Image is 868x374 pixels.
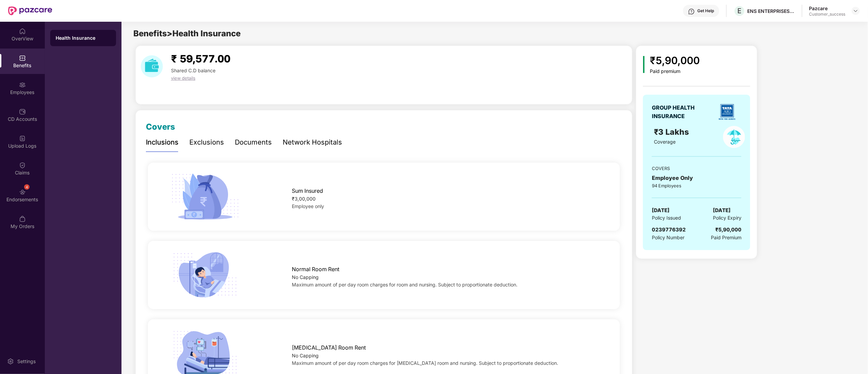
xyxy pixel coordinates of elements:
span: Policy Issued [652,214,681,222]
span: ₹3 Lakhs [654,127,691,137]
img: svg+xml;base64,PHN2ZyBpZD0iSG9tZSIgeG1sbnM9Imh0dHA6Ly93d3cudzMub3JnLzIwMDAvc3ZnIiB3aWR0aD0iMjAiIG... [19,28,26,35]
div: Customer_success [809,12,846,17]
div: Inclusions [146,137,178,148]
img: svg+xml;base64,PHN2ZyBpZD0iRW5kb3JzZW1lbnRzIiB4bWxucz0iaHR0cDovL3d3dy53My5vcmcvMjAwMC9zdmciIHdpZH... [19,189,26,195]
img: download [141,55,163,77]
div: ₹5,90,000 [715,226,741,234]
img: policyIcon [723,126,745,148]
span: Maximum amount of per day room charges for [MEDICAL_DATA] room and nursing. Subject to proportion... [292,360,558,366]
span: [DATE] [713,206,731,214]
img: svg+xml;base64,PHN2ZyBpZD0iU2V0dGluZy0yMHgyMCIgeG1sbnM9Imh0dHA6Ly93d3cudzMub3JnLzIwMDAvc3ZnIiB3aW... [7,358,14,365]
img: svg+xml;base64,PHN2ZyBpZD0iQ0RfQWNjb3VudHMiIGRhdGEtbmFtZT0iQ0QgQWNjb3VudHMiIHhtbG5zPSJodHRwOi8vd3... [19,108,26,115]
img: svg+xml;base64,PHN2ZyBpZD0iVXBsb2FkX0xvZ3MiIGRhdGEtbmFtZT0iVXBsb2FkIExvZ3MiIHhtbG5zPSJodHRwOi8vd3... [19,135,26,142]
span: [DATE] [652,206,669,214]
span: Shared C.D balance [171,68,215,73]
img: svg+xml;base64,PHN2ZyBpZD0iQmVuZWZpdHMiIHhtbG5zPSJodHRwOi8vd3d3LnczLm9yZy8yMDAwL3N2ZyIgd2lkdGg9Ij... [19,55,26,61]
span: E [738,7,742,15]
div: Health Insurance [56,35,111,41]
div: 4 [24,184,30,190]
div: Pazcare [809,5,846,12]
span: Maximum amount of per day room charges for room and nursing. Subject to proportionate deduction. [292,282,517,287]
img: svg+xml;base64,PHN2ZyBpZD0iTXlfT3JkZXJzIiBkYXRhLW5hbWU9Ik15IE9yZGVycyIgeG1sbnM9Imh0dHA6Ly93d3cudz... [19,216,26,222]
div: Settings [15,358,38,365]
span: [MEDICAL_DATA] Room Rent [292,343,366,352]
span: Benefits > Health Insurance [133,29,241,38]
img: svg+xml;base64,PHN2ZyBpZD0iSGVscC0zMngzMiIgeG1sbnM9Imh0dHA6Ly93d3cudzMub3JnLzIwMDAvc3ZnIiB3aWR0aD... [688,8,695,15]
div: Employee Only [652,174,741,182]
div: 94 Employees [652,182,741,189]
span: Employee only [292,203,324,209]
div: ENS ENTERPRISES PRIVATE LIMITED [748,8,795,14]
img: New Pazcare Logo [8,6,52,15]
div: ₹3,00,000 [292,195,599,203]
span: Paid Premium [711,234,741,241]
span: Policy Number [652,235,684,240]
div: Exclusions [189,137,224,148]
img: insurerLogo [715,100,739,124]
img: svg+xml;base64,PHN2ZyBpZD0iQ2xhaW0iIHhtbG5zPSJodHRwOi8vd3d3LnczLm9yZy8yMDAwL3N2ZyIgd2lkdGg9IjIwIi... [19,162,26,169]
div: ₹5,90,000 [650,53,700,69]
span: ₹ 59,577.00 [171,53,230,65]
div: No Capping [292,274,599,281]
span: Sum Insured [292,187,323,195]
div: Network Hospitals [283,137,342,148]
div: Documents [235,137,272,148]
img: icon [168,249,242,301]
img: svg+xml;base64,PHN2ZyBpZD0iRW1wbG95ZWVzIiB4bWxucz0iaHR0cDovL3d3dy53My5vcmcvMjAwMC9zdmciIHdpZHRoPS... [19,81,26,88]
img: icon [643,56,645,73]
span: Policy Expiry [713,214,741,222]
div: Paid premium [650,69,700,74]
img: svg+xml;base64,PHN2ZyBpZD0iRHJvcGRvd24tMzJ4MzIiIHhtbG5zPSJodHRwOi8vd3d3LnczLm9yZy8yMDAwL3N2ZyIgd2... [853,8,858,14]
img: icon [168,171,242,222]
span: Covers [146,122,175,132]
div: Get Help [698,8,714,14]
div: GROUP HEALTH INSURANCE [652,104,711,120]
span: Normal Room Rent [292,265,339,274]
span: view details [171,75,195,81]
div: No Capping [292,352,599,359]
span: Coverage [654,139,676,145]
div: COVERS [652,165,741,172]
span: 0239776392 [652,226,686,233]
